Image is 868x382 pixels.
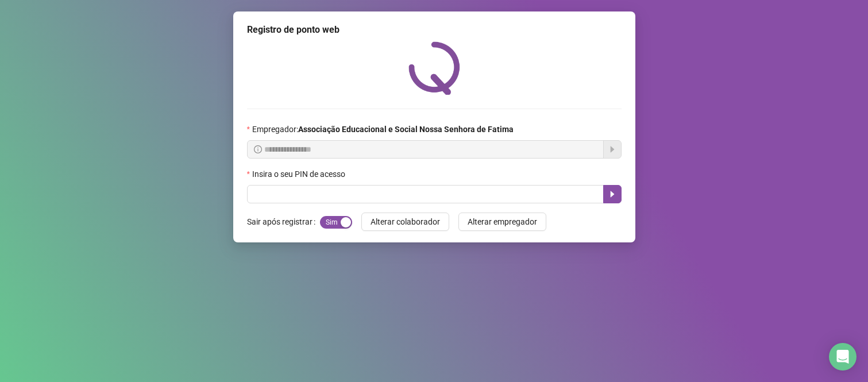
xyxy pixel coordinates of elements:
label: Sair após registrar [247,213,320,231]
button: Alterar empregador [458,213,546,231]
span: Alterar colaborador [371,215,440,228]
strong: Associação Educacional e Social Nossa Senhora de Fatima [298,125,514,134]
span: Empregador : [252,123,514,136]
label: Insira o seu PIN de acesso [247,168,353,180]
span: info-circle [254,145,262,153]
img: QRPoint [408,41,460,95]
span: Alterar empregador [468,215,537,228]
span: caret-right [608,190,617,199]
button: Alterar colaborador [361,213,449,231]
div: Registro de ponto web [247,23,622,37]
div: Open Intercom Messenger [829,343,857,371]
